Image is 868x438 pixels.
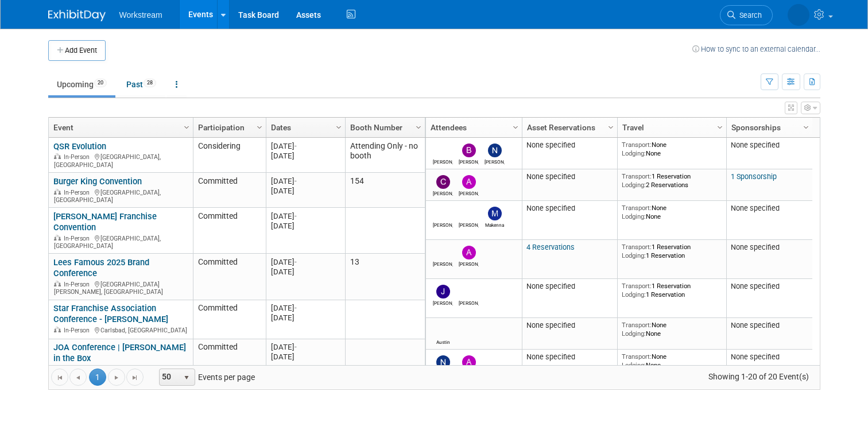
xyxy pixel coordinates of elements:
[271,342,340,352] div: [DATE]
[108,369,125,386] a: Go to the next page
[433,338,453,345] div: Austin Truong
[53,325,188,335] div: Carlsbad, [GEOGRAPHIC_DATA]
[180,118,193,135] a: Column Settings
[48,73,115,95] a: Upcoming20
[198,118,258,137] a: Participation
[350,118,417,137] a: Booth Number
[462,285,476,299] img: Jean Rocha
[485,220,505,228] div: Makenna Clark
[731,172,777,181] a: 1 Sponsorship
[459,189,479,196] div: Andrew Walters
[622,118,719,137] a: Travel
[271,176,340,186] div: [DATE]
[526,321,575,330] span: None specified
[714,118,726,135] a: Column Settings
[436,355,450,369] img: Nick Walters
[119,10,162,20] span: Workstream
[606,123,615,132] span: Column Settings
[622,172,652,180] span: Transport:
[735,11,762,20] span: Search
[622,243,722,259] div: 1 Reservation 1 Reservation
[715,123,724,132] span: Column Settings
[193,339,266,385] td: Committed
[622,352,722,369] div: None None
[144,369,266,386] span: Events per page
[271,303,340,313] div: [DATE]
[622,251,646,259] span: Lodging:
[64,189,93,196] span: In-Person
[526,243,575,251] a: 4 Reservations
[622,141,652,149] span: Transport:
[526,172,575,181] span: None specified
[801,123,811,132] span: Column Settings
[436,246,450,259] img: Xavier Montalvo
[271,352,340,362] div: [DATE]
[271,118,338,137] a: Dates
[731,352,780,361] span: None specified
[53,257,149,278] a: Lees Famous 2025 Brand Conference
[271,141,340,151] div: [DATE]
[433,259,453,267] div: Xavier Montalvo
[622,181,646,189] span: Lodging:
[126,369,144,386] a: Go to the last page
[622,212,646,220] span: Lodging:
[294,304,297,312] span: -
[431,118,514,137] a: Attendees
[462,207,476,220] img: Xavier Montalvo
[622,282,652,290] span: Transport:
[527,118,610,137] a: Asset Reservations
[731,141,780,149] span: None specified
[53,211,157,232] a: [PERSON_NAME] Franchise Convention
[53,152,188,169] div: [GEOGRAPHIC_DATA], [GEOGRAPHIC_DATA]
[622,361,646,369] span: Lodging:
[462,246,476,259] img: Andrew Walters
[193,173,266,208] td: Committed
[462,355,476,369] img: Andrew Walters
[433,220,453,228] div: Josh Lu
[294,212,297,220] span: -
[622,330,646,338] span: Lodging:
[54,189,61,195] img: In-Person Event
[622,321,722,338] div: None None
[622,243,652,251] span: Transport:
[64,327,93,334] span: In-Person
[622,290,646,299] span: Lodging:
[94,79,107,87] span: 20
[193,208,266,254] td: Committed
[271,267,340,277] div: [DATE]
[112,373,121,382] span: Go to the next page
[622,282,722,299] div: 1 Reservation 1 Reservation
[294,343,297,351] span: -
[622,352,652,361] span: Transport:
[459,259,479,267] div: Andrew Walters
[271,151,340,161] div: [DATE]
[294,258,297,266] span: -
[526,141,575,149] span: None specified
[54,281,61,286] img: In-Person Event
[193,138,266,173] td: Considering
[253,118,266,135] a: Column Settings
[64,235,93,242] span: In-Person
[511,123,520,132] span: Column Settings
[436,207,450,220] img: Josh Lu
[48,40,106,61] button: Add Event
[193,300,266,339] td: Committed
[462,144,476,157] img: Benjamin Guyaux
[622,149,646,157] span: Lodging:
[509,118,522,135] a: Column Settings
[526,352,575,361] span: None specified
[462,175,476,189] img: Andrew Walters
[433,189,453,196] div: Chris Connelly
[731,282,780,290] span: None specified
[53,233,188,250] div: [GEOGRAPHIC_DATA], [GEOGRAPHIC_DATA]
[53,303,168,324] a: Star Franchise Association Conference - [PERSON_NAME]
[89,369,106,386] span: 1
[53,342,186,363] a: JOA Conference | [PERSON_NAME] in the Box
[144,79,156,87] span: 28
[622,141,722,157] div: None None
[731,243,780,251] span: None specified
[255,123,264,132] span: Column Settings
[334,123,343,132] span: Column Settings
[332,118,345,135] a: Column Settings
[118,73,165,95] a: Past28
